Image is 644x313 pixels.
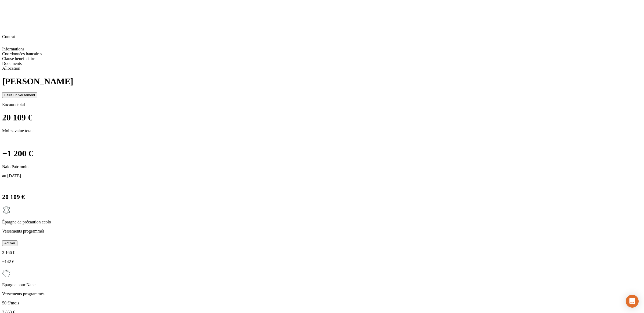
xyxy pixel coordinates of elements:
[2,240,17,246] button: Activer
[2,250,642,255] p: 2 166 €
[2,229,642,234] p: Versements programmés
[2,76,642,86] h1: [PERSON_NAME]
[4,241,15,245] div: Activer
[2,149,642,159] h1: −1 200 €
[2,47,24,51] span: Informations
[2,113,642,123] h1: 20 109 €
[45,292,46,296] span: :
[626,295,639,308] div: Open Intercom Messenger
[2,51,42,56] span: Coordonnées bancaires
[2,34,15,39] span: Contrat
[2,259,642,264] p: −142 €
[45,229,46,233] span: :
[2,292,642,296] p: Versements programmés
[2,282,642,287] p: Epargne pour Nahel
[2,301,642,305] p: 50 € /mois
[2,193,642,201] h2: 20 109 €
[2,220,642,224] p: Épargne de précaution ecolo
[2,128,642,133] p: Moins-value totale
[2,92,37,98] button: Faire un versement
[2,66,20,71] span: Allocation
[2,174,642,178] p: au [DATE]
[2,102,642,107] p: Encours total
[2,164,642,169] p: Nalo Patrimoine
[2,56,35,61] span: Clause bénéficiaire
[2,61,22,66] span: Documents
[4,93,35,97] div: Faire un versement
